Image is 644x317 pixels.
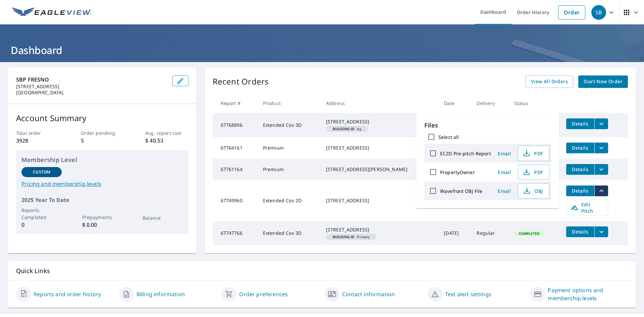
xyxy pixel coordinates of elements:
[594,118,608,129] button: filesDropdownBtn-67768896
[326,166,433,173] div: [STREET_ADDRESS][PERSON_NAME]
[570,166,590,172] span: Details
[518,146,549,161] button: PDF
[591,5,606,20] div: SB
[143,214,183,221] p: Balance
[566,186,594,196] button: detailsBtn-67749960
[594,164,608,175] button: filesDropdownBtn-67761164
[570,228,590,235] span: Details
[239,290,288,298] a: Order preferences
[213,180,258,221] td: 67749960
[213,113,258,137] td: 67768896
[494,148,515,159] button: Email
[515,231,543,236] span: Completed
[342,290,395,298] a: Contact information
[566,118,594,129] button: detailsBtn-67768896
[578,75,628,88] a: Start New Order
[21,196,183,204] p: 2025 Year To Date
[496,188,513,194] span: Email
[471,221,508,245] td: Regular
[16,112,189,124] p: Account Summary
[34,290,101,298] a: Reports and order history
[82,214,122,221] p: Prepayments
[258,93,321,113] th: Product
[522,168,544,176] span: PDF
[326,226,433,233] div: [STREET_ADDRESS]
[440,150,491,157] label: EC2D Pre-pitch Report
[16,267,628,275] p: Quick Links
[526,75,573,88] a: View All Orders
[329,127,365,130] span: dg
[145,129,188,137] p: Avg. report cost
[566,200,608,216] a: Edit Pitch
[258,221,321,245] td: Extended Cov 3D
[438,134,459,140] label: Select all
[440,169,475,175] label: PropertyOwner
[496,150,513,157] span: Email
[566,164,594,175] button: detailsBtn-67761164
[440,188,482,194] label: Wavefront OBJ File
[570,145,590,151] span: Details
[494,186,515,196] button: Email
[445,290,491,298] a: Text alert settings
[213,75,269,88] p: Recent Orders
[326,145,433,151] div: [STREET_ADDRESS]
[81,137,124,145] p: 5
[16,129,59,137] p: Total order
[333,127,355,130] em: Building ID
[522,187,544,195] span: OBJ
[16,137,59,145] p: 3928
[558,5,585,19] a: Order
[21,221,62,229] p: 0
[584,77,623,86] span: Start New Order
[438,93,471,113] th: Date
[438,221,471,245] td: [DATE]
[326,197,433,204] div: [STREET_ADDRESS]
[333,235,355,239] em: Building ID
[329,235,374,239] span: Primary
[213,93,258,113] th: Report #
[16,84,167,90] p: [STREET_ADDRESS]
[258,137,321,159] td: Premium
[8,43,636,57] h1: Dashboard
[213,137,258,159] td: 67764161
[566,226,594,237] button: detailsBtn-67747766
[145,137,188,145] p: $ 40.53
[424,121,551,130] p: Files
[258,180,321,221] td: Extended Cov 2D
[33,169,50,175] p: Custom
[21,207,62,221] p: Reports Completed
[566,143,594,153] button: detailsBtn-67764161
[594,226,608,237] button: filesDropdownBtn-67747766
[518,183,549,199] button: OBJ
[518,164,549,180] button: PDF
[509,93,561,113] th: Status
[326,118,433,125] div: [STREET_ADDRESS]
[137,290,185,298] a: Billing information
[82,221,122,229] p: $ 0.00
[16,90,167,96] p: [GEOGRAPHIC_DATA]
[496,169,513,175] span: Email
[321,93,438,113] th: Address
[570,188,590,194] span: Details
[522,149,544,157] span: PDF
[570,120,590,127] span: Details
[548,286,628,302] a: Payment options and membership levels
[21,155,183,164] p: Membership Level
[81,129,124,137] p: Order pending
[494,167,515,177] button: Email
[531,77,568,86] span: View All Orders
[471,93,508,113] th: Delivery
[258,159,321,180] td: Premium
[213,221,258,245] td: 67747766
[594,186,608,196] button: filesDropdownBtn-67749960
[16,75,167,84] p: SBP FRESNO
[213,159,258,180] td: 67761164
[21,180,183,188] a: Pricing and membership levels
[12,7,91,17] img: EV Logo
[571,201,604,214] span: Edit Pitch
[594,143,608,153] button: filesDropdownBtn-67764161
[258,113,321,137] td: Extended Cov 3D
